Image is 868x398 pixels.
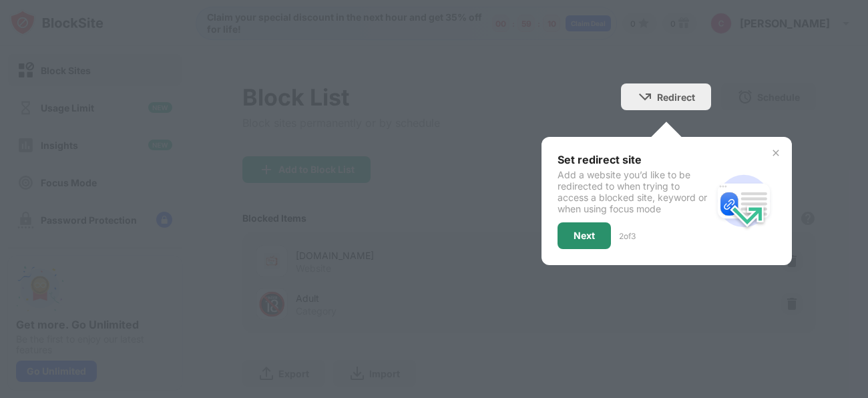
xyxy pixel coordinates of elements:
[574,230,595,241] div: Next
[712,169,776,233] img: redirect.svg
[558,153,712,166] div: Set redirect site
[619,231,636,241] div: 2 of 3
[657,91,695,103] div: Redirect
[771,148,781,158] img: x-button.svg
[558,169,712,214] div: Add a website you’d like to be redirected to when trying to access a blocked site, keyword or whe...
